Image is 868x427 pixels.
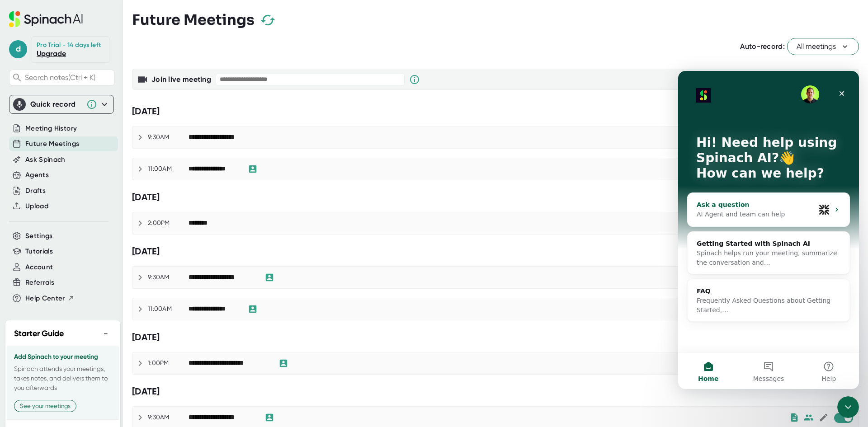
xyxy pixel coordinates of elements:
span: Search notes (Ctrl + K) [25,73,112,82]
button: Help Center [25,293,75,304]
div: 11:00AM [148,305,189,313]
button: See your meetings [14,400,76,412]
div: [DATE] [132,192,859,203]
button: Account [25,262,53,272]
button: Ask Spinach [25,155,66,165]
div: 2:00PM [148,219,189,227]
div: 9:30AM [148,273,189,282]
span: Auto-record: [740,42,785,51]
div: Quick record [30,100,82,109]
button: Upload [25,201,48,211]
span: Help Center [25,293,65,304]
div: [DATE] [132,106,859,117]
div: 1:00PM [148,359,189,367]
button: − [100,327,112,340]
h2: Starter Guide [14,328,64,340]
a: Upgrade [37,49,66,58]
div: Quick record [13,95,110,113]
div: [DATE] [132,246,859,257]
button: Settings [25,231,53,241]
div: Pro Trial - 14 days left [37,41,101,49]
button: Drafts [25,186,46,196]
h3: Add Spinach to your meeting [14,353,112,361]
button: Referrals [25,277,54,288]
span: d [9,40,27,58]
div: 9:30AM [148,133,189,141]
button: Meeting History [25,123,77,134]
iframe: Intercom live chat [837,396,859,418]
span: All meetings [797,41,849,52]
b: Join live meeting [151,75,211,84]
div: [DATE] [132,332,859,343]
button: All meetings [787,38,859,55]
div: 11:00AM [148,165,189,173]
button: Future Meetings [25,139,79,149]
iframe: Intercom live chat [678,71,859,389]
button: Agents [25,170,49,180]
p: Spinach attends your meetings, takes notes, and delivers them to you afterwards [14,364,112,393]
h3: Future Meetings [132,11,255,28]
div: 9:30AM [148,413,189,422]
div: [DATE] [132,386,859,397]
button: Tutorials [25,246,53,257]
